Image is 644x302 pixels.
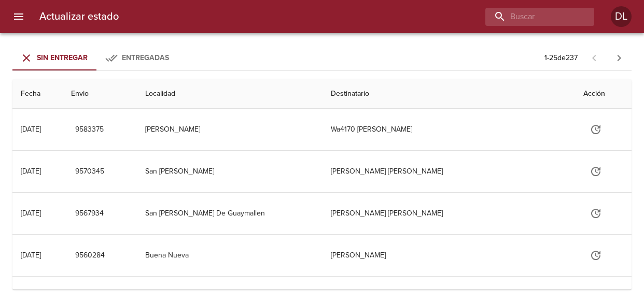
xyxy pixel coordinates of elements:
[71,120,108,139] button: 9583375
[75,249,105,262] span: 9560284
[583,208,608,217] span: Actualizar estado y agregar documentación
[611,6,632,27] div: DL
[21,251,41,260] div: [DATE]
[323,235,575,276] td: [PERSON_NAME]
[582,52,607,63] span: Pagina anterior
[611,6,632,27] div: Abrir información de usuario
[12,79,63,109] th: Fecha
[137,151,323,192] td: San [PERSON_NAME]
[583,166,608,175] span: Actualizar estado y agregar documentación
[607,46,632,70] span: Pagina siguiente
[75,123,104,136] span: 9583375
[21,167,41,176] div: [DATE]
[583,250,608,259] span: Actualizar estado y agregar documentación
[544,53,578,63] p: 1 - 25 de 237
[39,8,119,25] h6: Actualizar estado
[71,204,108,223] button: 9567934
[323,151,575,192] td: [PERSON_NAME] [PERSON_NAME]
[583,124,608,133] span: Actualizar estado y agregar documentación
[75,207,104,220] span: 9567934
[6,4,31,29] button: menu
[137,193,323,234] td: San [PERSON_NAME] De Guaymallen
[21,209,41,218] div: [DATE]
[63,79,137,109] th: Envio
[71,246,109,265] button: 9560284
[71,162,108,181] button: 9570345
[21,125,41,134] div: [DATE]
[137,79,323,109] th: Localidad
[137,109,323,150] td: [PERSON_NAME]
[37,53,88,62] span: Sin Entregar
[12,46,178,70] div: Tabs Envios
[323,193,575,234] td: [PERSON_NAME] [PERSON_NAME]
[75,165,104,178] span: 9570345
[323,79,575,109] th: Destinatario
[122,53,169,62] span: Entregadas
[137,235,323,276] td: Buena Nueva
[485,8,577,26] input: buscar
[323,109,575,150] td: Wa4170 [PERSON_NAME]
[575,79,632,109] th: Acción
